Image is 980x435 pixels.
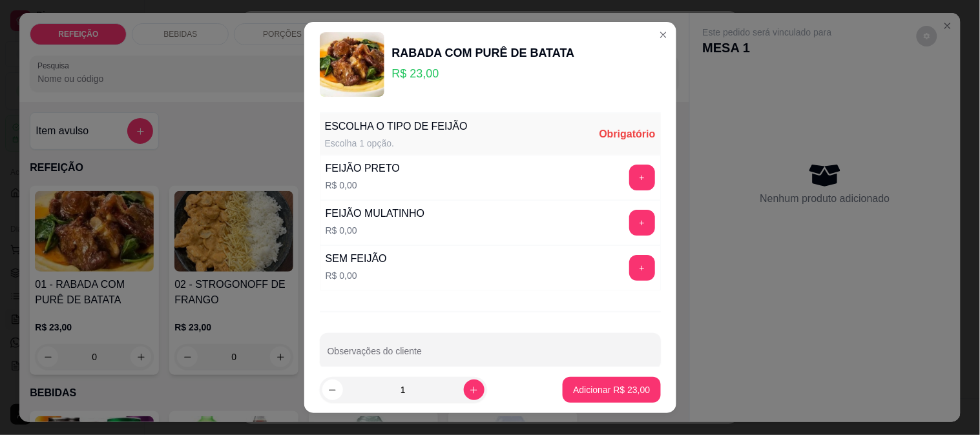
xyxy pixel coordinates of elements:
p: R$ 0,00 [326,224,425,237]
div: Obrigatório [599,126,655,142]
p: R$ 0,00 [326,179,400,192]
button: decrease-product-quantity [322,379,343,400]
div: RABADA COM PURÊ DE BATATA [392,44,575,62]
button: add [629,165,655,190]
p: R$ 0,00 [326,269,387,282]
button: add [629,210,655,236]
input: Observações do cliente [328,350,653,363]
div: FEIJÃO MULATINHO [326,206,425,221]
div: Escolha 1 opção. [325,137,468,150]
div: ESCOLHA O TIPO DE FEIJÃO [325,119,468,134]
div: FEIJÃO PRETO [326,161,400,176]
img: product-image [320,32,384,97]
button: increase-product-quantity [464,379,485,400]
p: R$ 23,00 [392,65,575,83]
button: Adicionar R$ 23,00 [563,377,660,403]
button: Close [653,25,674,45]
p: Adicionar R$ 23,00 [573,383,650,396]
button: add [629,255,655,281]
div: SEM FEIJÃO [326,251,387,267]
